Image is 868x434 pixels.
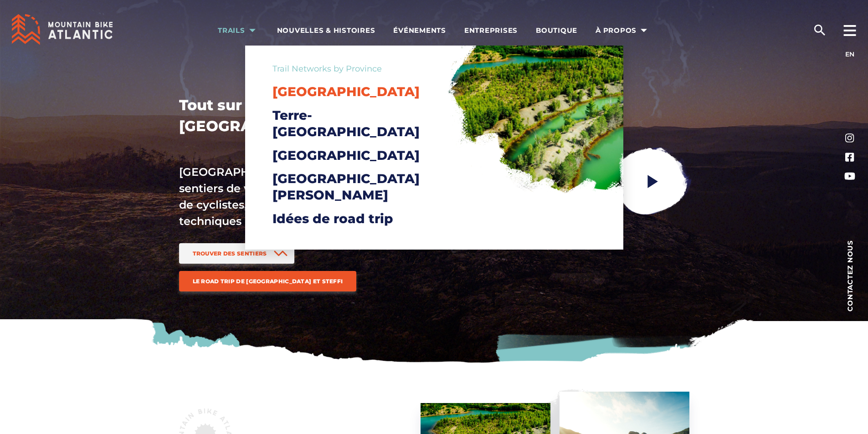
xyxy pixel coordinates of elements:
span: Boutique [536,26,577,35]
a: [GEOGRAPHIC_DATA][PERSON_NAME] [272,170,450,204]
p: [GEOGRAPHIC_DATA] abrite une grande variété de sentiers de vélo de montagne pour tous les niveaux... [179,164,471,230]
span: [GEOGRAPHIC_DATA][PERSON_NAME] [272,171,420,203]
span: Entreprises [464,26,518,35]
a: Terre-[GEOGRAPHIC_DATA] [272,107,450,140]
ion-icon: arrow dropdown [637,24,650,37]
span: À propos [596,26,650,35]
ion-icon: arrow dropdown [246,24,259,37]
ion-icon: search [812,23,827,37]
span: Contactez nous [847,240,853,311]
span: Trouver des sentiers [193,250,267,257]
span: Idées de road trip [272,211,393,226]
a: Contactez nous [832,237,868,314]
ion-icon: play [644,173,661,189]
span: Trails [218,26,259,35]
a: [GEOGRAPHIC_DATA] [272,83,450,100]
a: Idées de road trip [272,210,450,227]
span: [GEOGRAPHIC_DATA] [272,84,420,99]
span: Terre-[GEOGRAPHIC_DATA] [272,107,420,139]
span: [GEOGRAPHIC_DATA] [272,148,420,163]
span: Événements [393,26,446,35]
a: Trouver des sentiers [179,243,294,264]
a: Le road trip de [GEOGRAPHIC_DATA] et Steffi [179,271,357,291]
span: Le road trip de [GEOGRAPHIC_DATA] et Steffi [193,278,343,285]
a: [GEOGRAPHIC_DATA] [272,147,450,163]
span: Nouvelles & Histoires [277,26,375,35]
a: Trail Networks by Province [272,64,382,74]
a: EN [845,50,854,58]
h1: Tout sur le vélo de montagne au [GEOGRAPHIC_DATA] atlantique. [179,95,471,137]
